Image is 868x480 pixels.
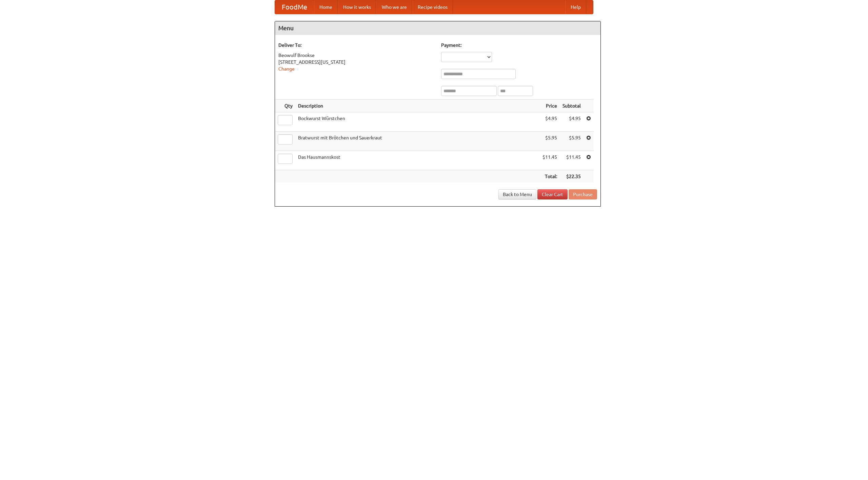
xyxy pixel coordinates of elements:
[275,0,314,14] a: FoodMe
[295,132,540,151] td: Bratwurst mit Brötchen und Sauerkraut
[295,151,540,170] td: Das Hausmannskost
[278,59,434,65] div: [STREET_ADDRESS][US_STATE]
[565,0,586,14] a: Help
[498,189,536,199] a: Back to Menu
[540,170,560,183] th: Total:
[278,42,434,49] h5: Deliver To:
[338,0,376,14] a: How it works
[275,100,295,112] th: Qty
[537,189,568,199] a: Clear Cart
[560,151,584,170] td: $11.45
[441,42,597,49] h5: Payment:
[376,0,412,14] a: Who we are
[560,112,584,132] td: $4.95
[278,52,434,59] div: Beowulf Brookse
[560,170,584,183] th: $22.35
[278,66,295,72] a: Change
[412,0,453,14] a: Recipe videos
[540,132,560,151] td: $5.95
[569,189,597,199] button: Purchase
[560,132,584,151] td: $5.95
[540,112,560,132] td: $4.95
[275,21,600,35] h4: Menu
[295,112,540,132] td: Bockwurst Würstchen
[540,151,560,170] td: $11.45
[560,100,584,112] th: Subtotal
[295,100,540,112] th: Description
[314,0,338,14] a: Home
[540,100,560,112] th: Price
